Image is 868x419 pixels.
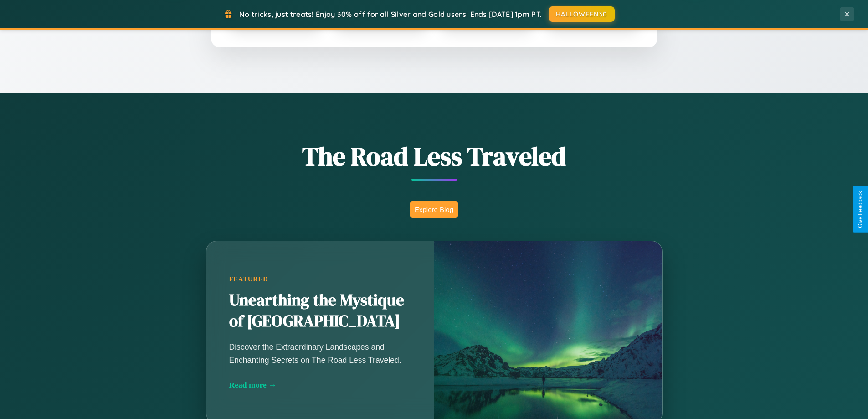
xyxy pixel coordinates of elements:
[229,380,411,390] div: Read more →
[229,275,411,283] div: Featured
[229,290,411,332] h2: Unearthing the Mystique of [GEOGRAPHIC_DATA]
[239,10,542,19] span: No tricks, just treats! Enjoy 30% off for all Silver and Gold users! Ends [DATE] 1pm PT.
[857,191,863,228] div: Give Feedback
[549,6,615,22] button: HALLOWEEN30
[410,201,458,218] button: Explore Blog
[229,341,411,366] p: Discover the Extraordinary Landscapes and Enchanting Secrets on The Road Less Traveled.
[161,139,708,174] h1: The Road Less Traveled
